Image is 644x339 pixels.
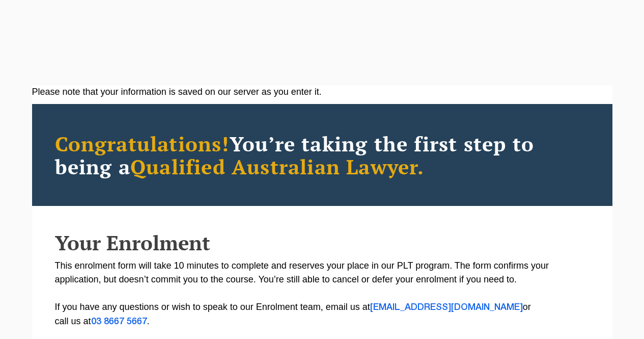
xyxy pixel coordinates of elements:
h2: You’re taking the first step to being a [55,132,590,178]
div: Please note that your information is saved on our server as you enter it. [32,85,612,99]
p: This enrolment form will take 10 minutes to complete and reserves your place in our PLT program. ... [55,259,590,329]
a: 03 8667 5667 [91,318,147,326]
a: [EMAIL_ADDRESS][DOMAIN_NAME] [370,303,523,311]
span: Congratulations! [55,130,230,157]
h2: Your Enrolment [55,231,590,254]
span: Qualified Australian Lawyer. [130,153,425,180]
